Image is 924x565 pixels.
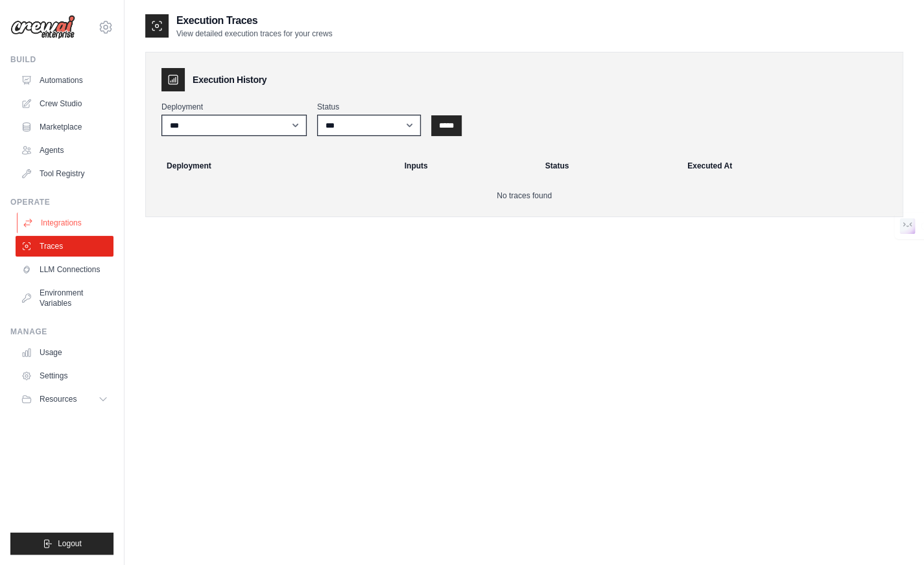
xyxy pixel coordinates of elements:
a: Traces [16,236,113,257]
label: Deployment [161,102,307,112]
h2: Execution Traces [176,13,333,29]
th: Deployment [151,152,397,180]
img: Logo [10,15,75,40]
a: Environment Variables [16,282,113,314]
a: Agents [16,140,113,161]
th: Executed At [680,152,897,180]
a: Tool Registry [16,163,113,184]
a: Settings [16,365,113,386]
a: Integrations [17,213,115,233]
p: No traces found [161,190,887,201]
th: Inputs [397,152,538,180]
a: Marketplace [16,117,113,137]
p: View detailed execution traces for your crews [176,29,333,39]
a: LLM Connections [16,259,113,280]
a: Crew Studio [16,93,113,114]
div: Manage [10,327,113,337]
div: Operate [10,197,113,207]
label: Status [317,102,421,112]
h3: Execution History [193,73,267,86]
button: Resources [16,389,113,409]
a: Usage [16,342,113,363]
div: Build [10,54,113,65]
th: Status [538,152,680,180]
a: Automations [16,70,113,91]
span: Logout [58,538,82,549]
span: Resources [40,394,77,404]
button: Logout [10,533,113,555]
